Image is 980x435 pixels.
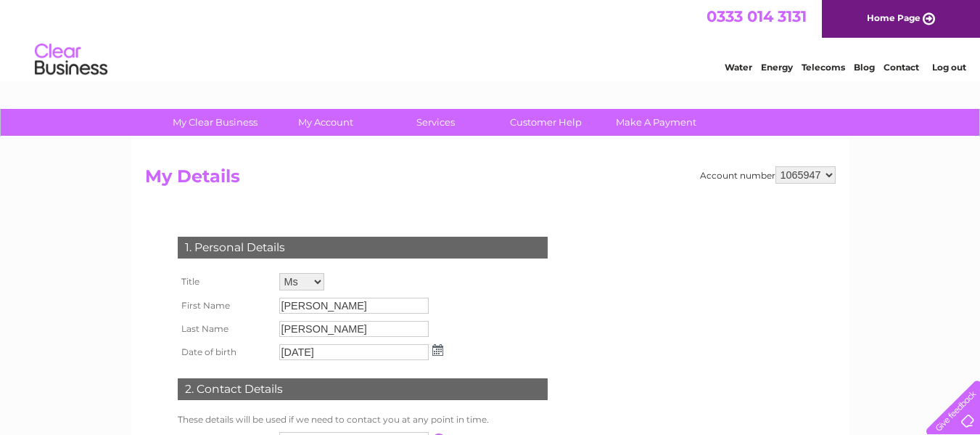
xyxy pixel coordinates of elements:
[155,109,275,136] a: My Clear Business
[174,269,276,294] th: Title
[174,341,276,364] th: Date of birth
[34,38,108,82] img: logo.png
[432,344,443,356] img: ...
[148,8,833,70] div: Clear Business is a trading name of Verastar Limited (registered in [GEOGRAPHIC_DATA] No. 3667643...
[174,317,276,341] th: Last Name
[145,166,836,194] h2: My Details
[178,378,548,400] div: 2. Contact Details
[761,62,793,73] a: Energy
[802,62,845,73] a: Telecoms
[725,62,752,73] a: Water
[486,109,606,136] a: Customer Help
[376,109,495,136] a: Services
[707,7,807,25] a: 0333 014 3131
[854,62,875,73] a: Blog
[178,237,548,259] div: 1. Personal Details
[884,62,919,73] a: Contact
[596,109,716,136] a: Make A Payment
[700,166,836,184] div: Account number
[265,109,385,136] a: My Account
[174,411,551,428] td: These details will be used if we need to contact you at any point in time.
[932,62,966,73] a: Log out
[174,294,276,317] th: First Name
